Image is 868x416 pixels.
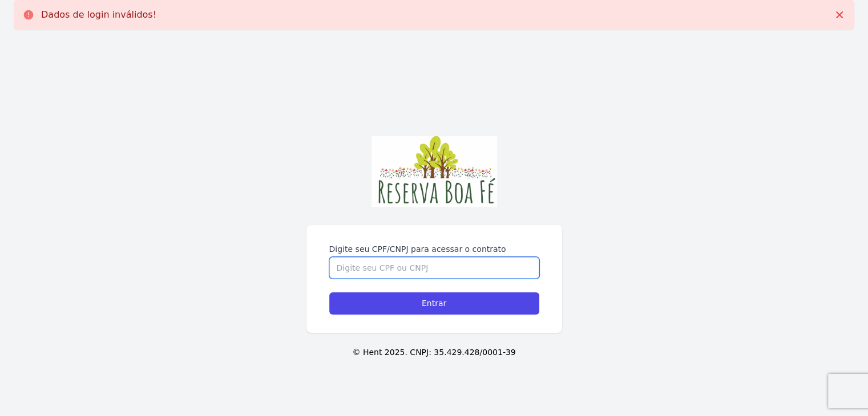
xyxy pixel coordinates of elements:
[41,9,156,21] p: Dados de login inválidos!
[372,135,497,207] img: LogoReservaBoaF%20(1).png
[18,346,850,358] p: © Hent 2025. CNPJ: 35.429.428/0001-39
[329,257,539,279] input: Digite seu CPF ou CNPJ
[329,243,539,255] label: Digite seu CPF/CNPJ para acessar o contrato
[329,292,539,315] input: Entrar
